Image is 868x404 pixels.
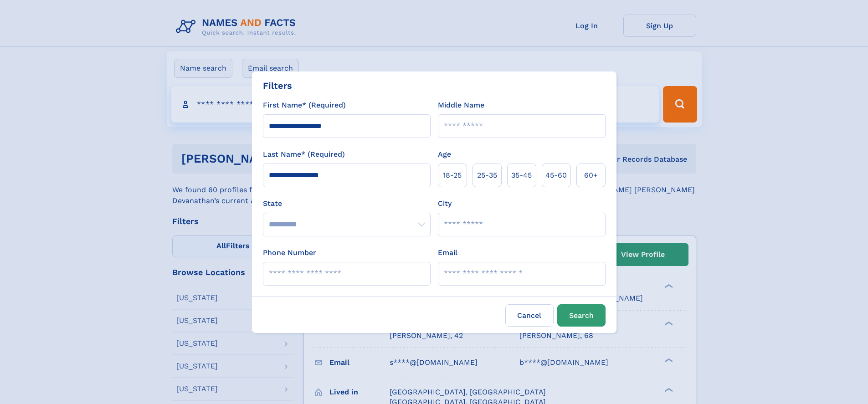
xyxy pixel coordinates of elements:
label: Age [438,149,451,160]
button: Search [557,304,606,327]
label: State [263,198,431,209]
span: 45‑60 [545,170,567,181]
span: 35‑45 [511,170,532,181]
span: 25‑35 [477,170,497,181]
label: Middle Name [438,100,484,111]
span: 60+ [584,170,598,181]
label: Phone Number [263,247,316,258]
div: Filters [263,79,292,92]
label: Last Name* (Required) [263,149,345,160]
label: First Name* (Required) [263,100,346,111]
span: 18‑25 [443,170,462,181]
label: City [438,198,452,209]
label: Email [438,247,457,258]
label: Cancel [505,304,554,327]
